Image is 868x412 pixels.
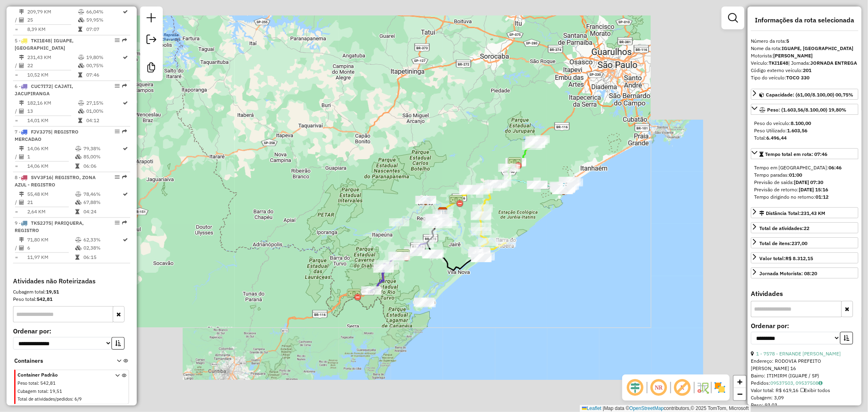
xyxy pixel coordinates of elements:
span: Total de atividades: [759,225,809,231]
td: 8,39 KM [27,25,78,33]
a: Peso: (1.603,56/8.100,00) 19,80% [751,104,858,115]
div: Tempo em [GEOGRAPHIC_DATA]: [754,164,855,171]
span: CUC7I72 [31,83,51,89]
strong: 22 [804,225,809,231]
strong: TKI1E48 [769,60,788,66]
a: Nova sessão e pesquisa [143,10,160,28]
i: Rota otimizada [123,237,128,242]
td: / [15,153,19,161]
span: | [603,405,604,411]
span: Cubagem total [17,388,47,394]
td: = [15,116,19,125]
span: Peso total [17,380,38,386]
td: 27,15% [86,99,122,107]
td: 55,48 KM [27,190,75,198]
div: Tempo total em rota: 07:46 [751,161,858,204]
em: Opções [115,83,120,88]
strong: [PERSON_NAME] [773,53,813,59]
span: TKI1E48 [31,37,50,44]
td: = [15,162,19,170]
i: % de utilização da cubagem [75,245,81,250]
a: OpenStreetMap [630,405,664,411]
td: 6 [27,244,75,252]
span: + [737,377,743,387]
i: Total de Atividades [19,109,24,114]
td: 11,97 KM [27,253,75,261]
i: % de utilização da cubagem [75,200,81,205]
div: Cubagem total: [13,288,130,296]
td: 21 [27,198,75,206]
div: Atividade não roteirizada - SIMONE DO PRADO [414,298,434,307]
i: Total de Atividades [19,245,24,250]
div: Peso total: [13,296,130,303]
span: 231,43 KM [801,210,825,216]
strong: 1.603,56 [787,127,807,134]
td: 07:46 [86,71,122,79]
img: PEDAGIO CAJATI [396,248,410,263]
td: 07:07 [86,25,122,33]
td: 04:12 [86,116,122,125]
a: Zoom in [734,376,746,388]
strong: 19,51 [46,289,59,295]
div: Valor total: R$ 619,16 [751,387,858,394]
i: Distância Total [19,146,24,151]
td: 01,00% [86,107,122,115]
img: PEDAGIO SANTA RITA [507,156,522,171]
span: 8 - [15,174,96,188]
img: PEDAGIO BARRA TURVO [347,287,361,302]
span: | Jornada: [788,60,857,66]
a: Capacidade: (61,00/8.100,00) 00,75% [751,89,858,100]
i: Tempo total em rota [75,255,79,260]
em: Rota exportada [122,83,127,88]
div: Pedidos: [751,379,858,387]
td: 02,38% [83,244,122,252]
div: Cubagem: 3,09 [751,394,858,401]
a: Distância Total:231,43 KM [751,207,858,218]
td: 71,80 KM [27,236,75,244]
td: = [15,25,19,33]
img: Sete Barras [420,195,431,206]
td: 13 [27,107,78,115]
strong: 201 [803,67,811,73]
button: Ordem crescente [112,337,125,350]
span: Ocultar deslocamento [625,378,645,397]
div: Endereço: RODOVIA PREFEITO [PERSON_NAME] 16 [751,357,858,372]
i: Rota otimizada [123,9,128,14]
strong: 5 [786,38,789,44]
span: 7 - [15,129,79,142]
i: Distância Total [19,192,24,197]
td: = [15,208,19,216]
td: 00,75% [86,61,122,70]
span: Capacidade: (61,00/8.100,00) 00,75% [766,92,853,98]
div: Tipo do veículo: [751,74,858,81]
span: | REGISTRO, ZONA AZUL - REGISTRO [15,174,96,188]
td: / [15,107,19,115]
strong: [DATE] 07:30 [794,179,823,185]
em: Rota exportada [122,129,127,134]
i: % de utilização do peso [75,192,81,197]
td: 1 [27,153,75,161]
div: Previsão de retorno: [754,186,855,193]
td: 209,79 KM [27,8,78,16]
a: Exportar sessão [143,31,160,50]
td: 14,01 KM [27,116,78,125]
span: : [38,380,39,386]
i: % de utilização do peso [78,55,84,60]
td: 19,80% [86,53,122,61]
img: Exibir/Ocultar setores [713,381,726,394]
div: Bairro: ITIMIRM (IGUAPE / SP) [751,372,858,379]
td: 62,33% [83,236,122,244]
a: Criar modelo [143,59,160,78]
td: 14,06 KM [27,162,75,170]
td: 66,04% [86,8,122,16]
td: 231,43 KM [27,53,78,61]
td: 85,00% [83,153,122,161]
span: 6 - [15,83,73,96]
i: Rota otimizada [123,192,128,197]
td: 67,88% [83,198,122,206]
div: Peso: (1.603,56/8.100,00) 19,80% [751,116,858,145]
td: 2,64 KM [27,208,75,216]
span: 542,81 [40,380,56,386]
span: Peso: (1.603,56/8.100,00) 19,80% [767,107,846,113]
img: Peruibe [559,182,569,193]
